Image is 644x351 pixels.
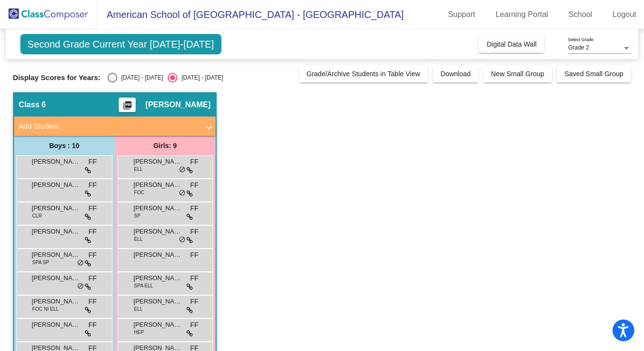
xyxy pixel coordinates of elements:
[307,70,421,78] span: Grade/Archive Students in Table View
[88,250,96,260] span: FF
[179,189,186,197] span: do_not_disturb_alt
[19,121,199,132] mat-panel-title: Add Student
[32,250,80,260] span: [PERSON_NAME]
[88,227,96,237] span: FF
[88,297,96,307] span: FF
[483,65,552,83] button: New Small Group
[117,73,163,82] div: [DATE] - [DATE]
[488,7,556,22] a: Learning Portal
[179,236,186,244] span: do_not_disturb_alt
[134,180,182,190] span: [PERSON_NAME]
[19,100,46,110] span: Class 6
[134,212,141,219] span: SP
[134,282,153,289] span: SPA ELL
[13,73,101,82] span: Display Scores for Years:
[134,329,144,336] span: HEP
[32,259,49,266] span: SPA SP
[491,70,544,78] span: New Small Group
[440,7,483,22] a: Support
[14,117,216,136] mat-expansion-panel-header: Add Student
[32,180,80,190] span: [PERSON_NAME]
[88,203,96,214] span: FF
[134,189,144,196] span: FOC
[77,259,84,267] span: do_not_disturb_alt
[134,227,182,236] span: [PERSON_NAME]
[605,7,644,22] a: Logout
[190,250,198,260] span: FF
[568,44,589,51] span: Grade 2
[177,73,223,82] div: [DATE] - [DATE]
[179,166,186,174] span: do_not_disturb_alt
[134,297,182,306] span: [PERSON_NAME]
[32,203,80,213] span: [PERSON_NAME]
[145,100,210,110] span: [PERSON_NAME]
[190,320,198,330] span: FF
[190,157,198,167] span: FF
[88,180,96,190] span: FF
[565,70,623,78] span: Saved Small Group
[32,320,80,330] span: [PERSON_NAME]
[88,157,96,167] span: FF
[97,7,404,22] span: American School of [GEOGRAPHIC_DATA] - [GEOGRAPHIC_DATA]
[32,212,42,219] span: CLR
[440,70,471,78] span: Download
[190,203,198,214] span: FF
[88,320,96,330] span: FF
[122,100,133,114] mat-icon: picture_as_pdf
[32,157,80,167] span: [PERSON_NAME]
[108,73,223,83] mat-radio-group: Select an option
[77,283,84,290] span: do_not_disturb_alt
[557,65,631,83] button: Saved Small Group
[134,250,182,260] span: [PERSON_NAME]
[433,65,478,83] button: Download
[20,34,221,54] span: Second Grade Current Year [DATE]-[DATE]
[487,40,536,48] span: Digital Data Wall
[134,305,143,313] span: ELL
[32,297,80,306] span: [PERSON_NAME]
[32,273,80,283] span: [PERSON_NAME]
[479,35,544,53] button: Digital Data Wall
[134,320,182,330] span: [PERSON_NAME]
[134,157,182,167] span: [PERSON_NAME]
[119,98,136,112] button: Print Students Details
[115,136,216,155] div: Girls: 9
[134,235,143,243] span: ELL
[32,227,80,236] span: [PERSON_NAME]
[190,227,198,237] span: FF
[14,136,115,155] div: Boys : 10
[561,7,600,22] a: School
[134,166,143,173] span: ELL
[190,273,198,284] span: FF
[134,273,182,283] span: [PERSON_NAME]
[32,305,59,313] span: FOC NI ELL
[190,297,198,307] span: FF
[190,180,198,190] span: FF
[299,65,428,83] button: Grade/Archive Students in Table View
[134,203,182,213] span: [PERSON_NAME]
[88,273,96,284] span: FF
